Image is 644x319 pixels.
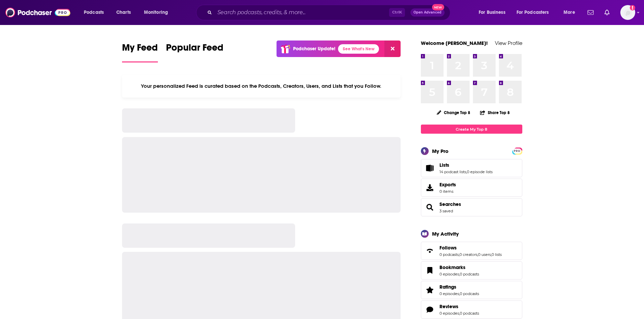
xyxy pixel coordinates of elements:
[491,252,492,257] span: ,
[433,108,475,117] button: Change Top 8
[202,5,457,20] div: Search podcasts, credits, & more...
[79,7,113,18] button: open menu
[478,252,491,257] a: 0 users
[439,272,459,276] a: 0 episodes
[389,8,405,17] span: Ctrl K
[421,125,522,134] a: Create My Top 8
[480,106,510,119] button: Share Top 8
[423,203,437,212] a: Searches
[5,6,70,19] img: Podchaser - Follow, Share and Rate Podcasts
[84,8,104,17] span: Podcasts
[439,245,457,251] span: Follows
[513,148,521,153] a: PRO
[474,7,514,18] button: open menu
[467,169,493,174] a: 0 episode lists
[439,245,502,251] a: Follows
[112,7,135,18] a: Charts
[513,149,521,154] span: PRO
[421,40,488,46] a: Welcome [PERSON_NAME]!
[466,169,467,174] span: ,
[122,42,158,62] a: My Feed
[421,179,522,197] a: Exports
[423,266,437,275] a: Bookmarks
[620,5,635,20] span: Logged in as Lydia_Gustafson
[459,291,460,296] span: ,
[602,7,612,18] a: Show notifications dropdown
[439,311,459,316] a: 0 episodes
[421,198,522,216] span: Searches
[139,7,177,18] button: open menu
[439,162,449,168] span: Lists
[439,252,459,257] a: 0 podcasts
[421,261,522,280] span: Bookmarks
[439,264,479,270] a: Bookmarks
[423,183,437,192] span: Exports
[439,291,459,296] a: 0 episodes
[421,300,522,319] span: Reviews
[439,182,456,188] span: Exports
[495,40,522,46] a: View Profile
[620,5,635,20] img: User Profile
[439,162,493,168] a: Lists
[439,284,456,290] span: Ratings
[459,252,477,257] a: 0 creators
[215,7,389,18] input: Search podcasts, credits, & more...
[122,75,401,98] div: Your personalized Feed is curated based on the Podcasts, Creators, Users, and Lists that you Follow.
[559,7,583,18] button: open menu
[477,252,478,257] span: ,
[413,11,442,14] span: Open Advanced
[439,264,466,270] span: Bookmarks
[460,272,479,276] a: 0 podcasts
[421,242,522,260] span: Follows
[439,189,456,194] span: 0 items
[423,246,437,256] a: Follows
[432,4,444,10] span: New
[421,281,522,299] span: Ratings
[432,231,459,237] div: My Activity
[439,201,461,207] a: Searches
[630,5,635,10] svg: Add a profile image
[459,272,460,276] span: ,
[439,169,466,174] a: 14 podcast lists
[421,159,522,177] span: Lists
[122,42,158,57] span: My Feed
[439,209,453,213] a: 3 saved
[166,42,223,57] span: Popular Feed
[166,42,223,62] a: Popular Feed
[517,8,549,17] span: For Podcasters
[293,46,335,52] p: Podchaser Update!
[423,285,437,295] a: Ratings
[460,311,479,316] a: 0 podcasts
[423,163,437,173] a: Lists
[338,44,379,54] a: See What's New
[439,284,479,290] a: Ratings
[459,311,460,316] span: ,
[432,148,449,154] div: My Pro
[439,303,479,310] a: Reviews
[620,5,635,20] button: Show profile menu
[423,305,437,314] a: Reviews
[492,252,502,257] a: 0 lists
[410,8,445,17] button: Open AdvancedNew
[439,303,458,310] span: Reviews
[144,8,168,17] span: Monitoring
[459,252,459,257] span: ,
[460,291,479,296] a: 0 podcasts
[512,7,559,18] button: open menu
[585,7,596,18] a: Show notifications dropdown
[564,8,575,17] span: More
[479,8,505,17] span: For Business
[116,8,131,17] span: Charts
